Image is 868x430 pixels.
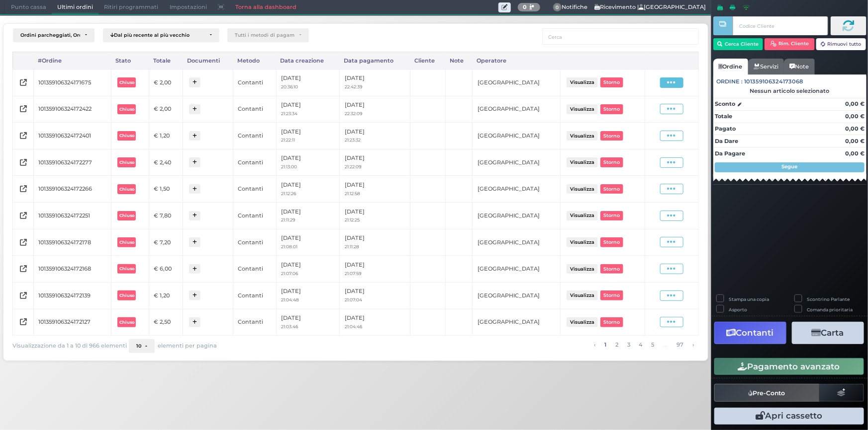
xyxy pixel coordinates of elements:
[600,157,623,167] button: Storno
[276,203,340,229] td: [DATE]
[600,317,623,327] button: Storno
[33,203,111,229] td: 101359106324172251
[33,309,111,336] td: 101359106324172127
[649,339,657,350] a: alla pagina 5
[690,339,697,350] a: pagina successiva
[807,306,853,313] label: Comanda prioritaria
[5,0,52,14] span: Punto cassa
[233,176,277,203] td: Contanti
[149,229,183,256] td: € 7,20
[345,137,361,143] small: 21:23:32
[340,52,410,69] div: Data pagamento
[674,339,686,350] a: alla pagina 97
[733,16,828,35] input: Codice Cliente
[600,290,623,300] button: Storno
[119,240,134,245] b: Chiuso
[233,149,277,176] td: Contanti
[473,69,561,96] td: [GEOGRAPHIC_DATA]
[410,52,445,69] div: Cliente
[340,96,410,123] td: [DATE]
[567,184,597,194] button: Visualizza
[567,237,597,247] button: Visualizza
[714,322,786,344] button: Contanti
[473,123,561,149] td: [GEOGRAPHIC_DATA]
[567,77,597,87] button: Visualizza
[473,149,561,176] td: [GEOGRAPHIC_DATA]
[119,293,134,298] b: Chiuso
[713,59,748,74] a: Ordine
[473,52,561,69] div: Operatore
[276,229,340,256] td: [DATE]
[473,96,561,123] td: [GEOGRAPHIC_DATA]
[233,282,277,309] td: Contanti
[713,87,867,94] div: Nessun articolo selezionato
[20,32,80,38] div: Ordini parcheggiati, Ordini aperti, Ordini chiusi
[567,290,597,300] button: Visualizza
[553,3,562,12] span: 0
[845,150,865,157] strong: 0,00 €
[233,229,277,256] td: Contanti
[782,163,798,170] strong: Segue
[714,384,820,402] button: Pre-Conto
[149,176,183,203] td: € 1,50
[13,28,95,42] button: Ordini parcheggiati, Ordini aperti, Ordini chiusi
[345,217,360,222] small: 21:12:25
[276,123,340,149] td: [DATE]
[715,150,745,157] strong: Da Pagare
[276,256,340,283] td: [DATE]
[567,104,597,114] button: Visualizza
[713,38,764,50] button: Cerca Cliente
[600,104,623,114] button: Storno
[183,52,233,69] div: Documenti
[281,84,298,89] small: 20:36:10
[567,264,597,274] button: Visualizza
[233,256,277,283] td: Contanti
[345,164,361,169] small: 21:22:09
[473,176,561,203] td: [GEOGRAPHIC_DATA]
[149,282,183,309] td: € 1,20
[715,125,736,132] strong: Pagato
[473,282,561,309] td: [GEOGRAPHIC_DATA]
[345,244,359,249] small: 21:11:28
[612,339,621,350] a: alla pagina 2
[567,157,597,167] button: Visualizza
[340,256,410,283] td: [DATE]
[119,187,134,192] b: Chiuso
[340,309,410,336] td: [DATE]
[765,38,815,50] button: Rim. Cliente
[149,203,183,229] td: € 7,80
[345,297,362,302] small: 21:07:04
[345,191,360,196] small: 21:12:58
[33,96,111,123] td: 101359106324172422
[119,320,134,325] b: Chiuso
[110,32,205,38] div: Dal più recente al più vecchio
[281,244,297,249] small: 21:08:01
[227,28,309,42] button: Tutti i metodi di pagamento
[281,137,295,143] small: 21:22:11
[845,100,865,107] strong: 0,00 €
[33,176,111,203] td: 101359106324172266
[591,339,598,350] a: pagina precedente
[473,203,561,229] td: [GEOGRAPHIC_DATA]
[340,123,410,149] td: [DATE]
[119,80,134,85] b: Chiuso
[281,324,298,329] small: 21:03:46
[340,69,410,96] td: [DATE]
[119,160,134,165] b: Chiuso
[119,213,134,218] b: Chiuso
[98,0,164,14] span: Ritiri programmati
[281,191,296,196] small: 21:12:26
[281,164,297,169] small: 21:13:00
[276,149,340,176] td: [DATE]
[235,32,294,38] div: Tutti i metodi di pagamento
[523,3,527,10] b: 0
[233,52,277,69] div: Metodo
[111,52,149,69] div: Stato
[276,52,340,69] div: Data creazione
[600,264,623,274] button: Storno
[276,309,340,336] td: [DATE]
[473,229,561,256] td: [GEOGRAPHIC_DATA]
[845,125,865,132] strong: 0,00 €
[164,0,212,14] span: Impostazioni
[345,111,362,116] small: 22:32:09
